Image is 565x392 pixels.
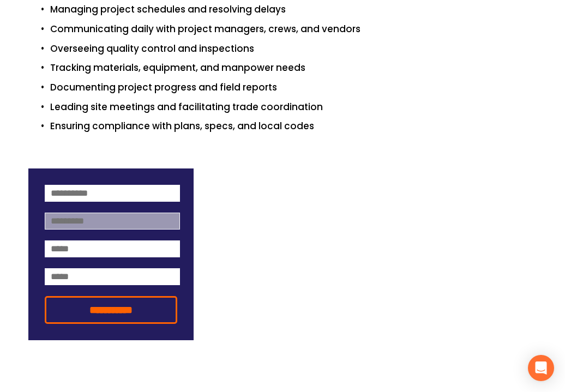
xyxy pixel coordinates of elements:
[50,119,537,134] p: Ensuring compliance with plans, specs, and local codes
[50,41,537,56] p: Overseeing quality control and inspections
[50,80,537,95] p: Documenting project progress and field reports
[50,61,537,75] p: Tracking materials, equipment, and manpower needs
[528,355,554,381] div: Open Intercom Messenger
[50,22,537,37] p: Communicating daily with project managers, crews, and vendors
[50,2,537,17] p: Managing project schedules and resolving delays
[50,100,537,114] p: Leading site meetings and facilitating trade coordination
